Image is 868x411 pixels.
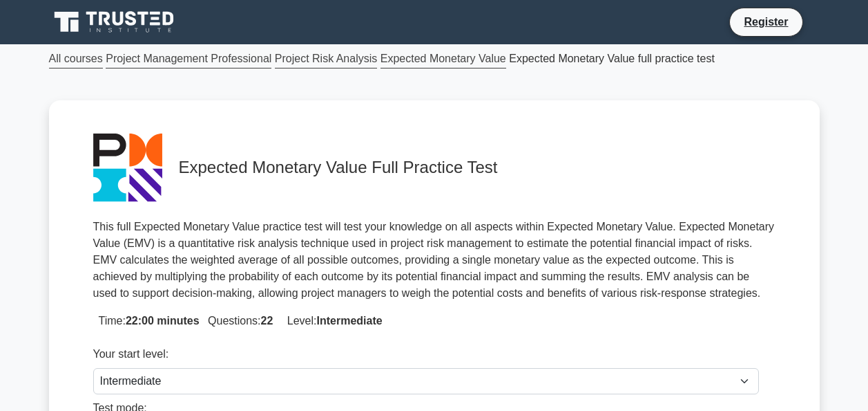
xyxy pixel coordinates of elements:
[275,50,378,68] a: Project Risk Analysis
[261,315,273,327] strong: 22
[317,315,383,327] strong: Intermediate
[49,50,103,68] a: All courses
[735,13,796,30] a: Register
[93,346,759,368] div: Your start level:
[202,315,273,327] span: Questions:
[41,50,828,67] div: Expected Monetary Value full practice test
[93,313,775,329] p: Time:
[126,315,200,327] strong: 22:00 minutes
[380,50,506,68] a: Expected Monetary Value
[93,219,775,302] p: This full Expected Monetary Value practice test will test your knowledge on all aspects within Ex...
[106,50,271,68] a: Project Management Professional
[179,158,775,178] h4: Expected Monetary Value Full Practice Test
[282,315,383,327] span: Level:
